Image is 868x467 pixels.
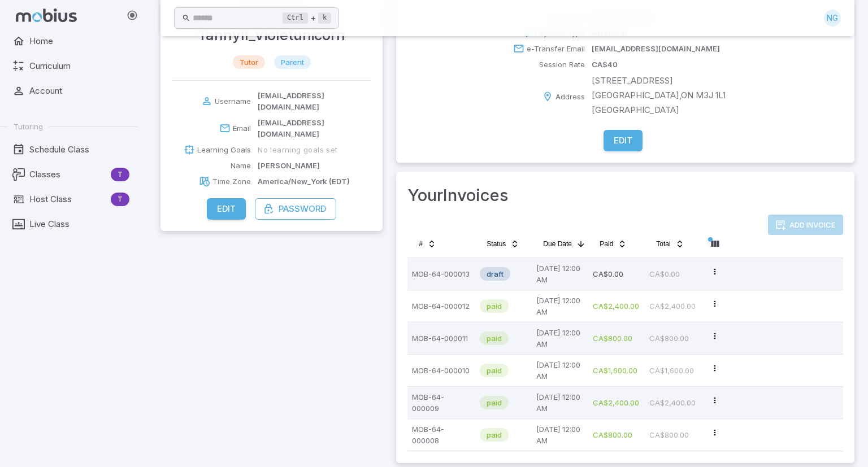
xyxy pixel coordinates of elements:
[480,268,510,280] span: draft
[592,75,726,87] p: [STREET_ADDRESS]
[593,359,640,382] p: CA$1,600.00
[649,295,697,317] p: CA$2,400.00
[412,263,471,285] p: MOB-64-000013
[536,424,584,446] p: [DATE] 12:00 AM
[412,235,443,253] button: #
[536,391,584,414] p: [DATE] 12:00 AM
[111,169,129,180] span: T
[407,183,843,208] h3: Your Invoices
[600,239,613,248] span: Paid
[649,424,697,446] p: CA$800.00
[527,43,585,54] p: e-Transfer Email
[480,397,509,408] span: paid
[207,198,246,220] button: Edit
[283,11,331,25] div: +
[480,429,509,440] span: paid
[412,359,471,382] p: MOB-64-000010
[412,424,471,446] p: MOB-64-000008
[592,89,726,102] p: [GEOGRAPHIC_DATA] , ON M3J 1L1
[111,194,129,205] span: T
[593,235,633,253] button: Paid
[29,85,129,97] span: Account
[593,327,640,350] p: CA$800.00
[29,60,129,72] span: Curriculum
[258,176,350,187] p: America/New_York (EDT)
[649,327,697,350] p: CA$800.00
[487,239,506,248] span: Status
[215,95,251,107] p: Username
[592,104,726,116] p: [GEOGRAPHIC_DATA]
[536,295,584,317] p: [DATE] 12:00 AM
[318,12,331,24] kbd: k
[706,235,724,253] button: Column visibility
[29,218,129,230] span: Live Class
[255,198,336,220] button: Password
[197,144,251,155] p: Learning Goals
[536,235,592,253] button: Due Date
[543,239,572,248] span: Due Date
[539,59,585,70] p: Session Rate
[536,327,584,350] p: [DATE] 12:00 AM
[649,359,697,382] p: CA$1,600.00
[604,130,643,151] button: Edit
[593,424,640,446] p: CA$800.00
[593,263,640,285] p: CA$0.00
[233,123,251,134] p: Email
[14,121,43,132] span: Tutoring
[592,43,720,54] p: [EMAIL_ADDRESS][DOMAIN_NAME]
[212,176,251,187] p: Time Zone
[824,10,841,27] div: NG
[233,56,265,68] span: tutor
[656,239,670,248] span: Total
[412,391,471,414] p: MOB-64-000009
[480,235,526,253] button: Status
[649,391,697,414] p: CA$2,400.00
[555,91,585,102] p: Address
[593,295,640,317] p: CA$2,400.00
[258,90,371,112] p: [EMAIL_ADDRESS][DOMAIN_NAME]
[274,56,311,68] span: parent
[649,263,697,285] p: CA$0.00
[29,193,106,206] span: Host Class
[419,239,423,248] span: #
[412,295,471,317] p: MOB-64-000012
[29,168,106,181] span: Classes
[592,59,618,70] p: CA$ 40
[536,263,584,285] p: [DATE] 12:00 AM
[480,300,509,312] span: paid
[536,359,584,382] p: [DATE] 12:00 AM
[283,12,308,24] kbd: Ctrl
[412,327,471,350] p: MOB-64-000011
[480,365,509,376] span: paid
[29,35,129,47] span: Home
[258,117,371,139] p: [EMAIL_ADDRESS][DOMAIN_NAME]
[258,145,337,155] span: No learning goals set
[231,160,251,171] p: Name
[258,160,320,171] p: [PERSON_NAME]
[593,391,640,414] p: CA$2,400.00
[29,143,129,156] span: Schedule Class
[480,333,509,344] span: paid
[649,235,691,253] button: Total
